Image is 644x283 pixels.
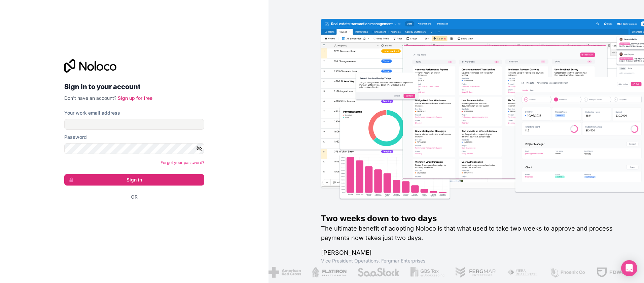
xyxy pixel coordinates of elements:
[118,95,152,101] a: Sign up for free
[64,134,87,140] label: Password
[577,267,616,278] img: /assets/fdworks-Bi04fVtw.png
[131,194,138,200] span: Or
[64,81,204,93] h2: Sign in to your account
[321,213,622,224] h1: Two weeks down to two days
[160,160,204,165] a: Forgot your password?
[249,267,282,278] img: /assets/american-red-cross-BAupjrZR.png
[338,267,381,278] img: /assets/saastock-C6Zbiodz.png
[321,224,622,243] h2: The ultimate benefit of adopting Noloco is that what used to take two weeks to approve and proces...
[436,267,477,278] img: /assets/fergmar-CudnrXN5.png
[292,267,327,278] img: /assets/flatiron-C8eUkumj.png
[64,143,204,154] input: Password
[488,267,520,278] img: /assets/fiera-fwj2N5v4.png
[530,267,566,278] img: /assets/phoenix-BREaitsQ.png
[621,260,637,276] div: Open Intercom Messenger
[61,208,202,223] iframe: Sign in with Google Button
[64,95,116,101] span: Don't have an account?
[64,174,204,186] button: Sign in
[321,248,622,257] h1: [PERSON_NAME]
[64,119,204,130] input: Email address
[391,267,425,278] img: /assets/gbstax-C-GtDUiK.png
[321,257,622,264] h1: Vice President Operations , Fergmar Enterprises
[64,110,120,116] label: Your work email address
